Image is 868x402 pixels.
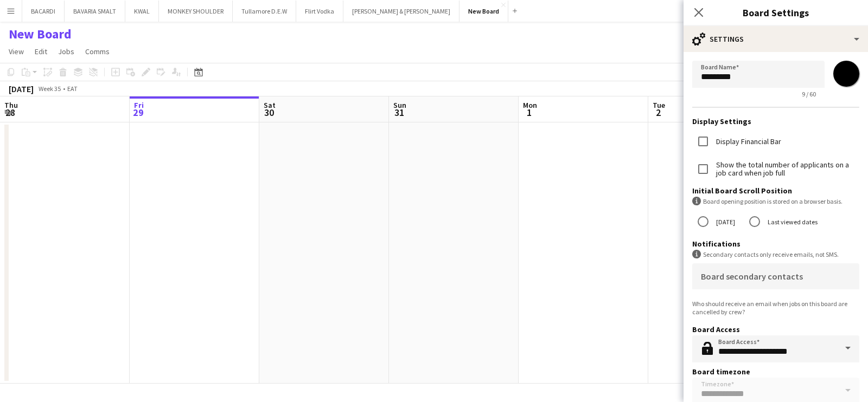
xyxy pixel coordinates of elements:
label: [DATE] [714,213,735,230]
span: 2 [651,106,665,119]
button: Tullamore D.E.W [233,1,296,22]
button: Flirt Vodka [296,1,343,22]
h3: Display Settings [692,116,859,126]
span: Edit [35,47,47,56]
h3: Board Access [692,325,859,334]
span: Tue [653,100,665,110]
span: Week 35 [36,85,63,93]
button: [PERSON_NAME] & [PERSON_NAME] [343,1,459,22]
button: BAVARIA SMALT [65,1,125,22]
div: EAT [67,85,78,93]
a: Jobs [54,44,79,59]
span: Fri [134,100,144,110]
mat-label: Board secondary contacts [701,271,803,282]
a: View [4,44,28,59]
span: Thu [4,100,18,110]
span: 30 [262,106,276,119]
span: Sun [393,100,406,110]
h1: New Board [9,26,72,42]
div: Board opening position is stored on a browser basis. [692,197,859,206]
button: BACARDI [22,1,65,22]
label: Last viewed dates [765,213,818,230]
label: Show the total number of applicants on a job card when job full [714,161,859,177]
span: 31 [392,106,406,119]
span: 9 / 60 [793,90,825,98]
a: Edit [30,44,52,59]
span: 29 [132,106,144,119]
span: View [9,47,24,56]
span: Mon [523,100,537,110]
div: Settings [684,26,868,52]
span: Comms [85,47,110,56]
button: MONKEY SHOULDER [159,1,233,22]
span: 28 [3,106,18,119]
button: KWAL [125,1,159,22]
h3: Notifications [692,239,859,249]
h3: Board Settings [684,5,868,20]
label: Display Financial Bar [714,138,781,146]
a: Comms [81,44,114,59]
h3: Initial Board Scroll Position [692,186,859,196]
span: Sat [264,100,276,110]
button: New Board [459,1,508,22]
h3: Board timezone [692,367,859,377]
div: Secondary contacts only receive emails, not SMS. [692,250,859,259]
div: [DATE] [9,83,34,94]
span: Jobs [58,47,74,56]
span: 1 [521,106,537,119]
div: Who should receive an email when jobs on this board are cancelled by crew? [692,300,859,316]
